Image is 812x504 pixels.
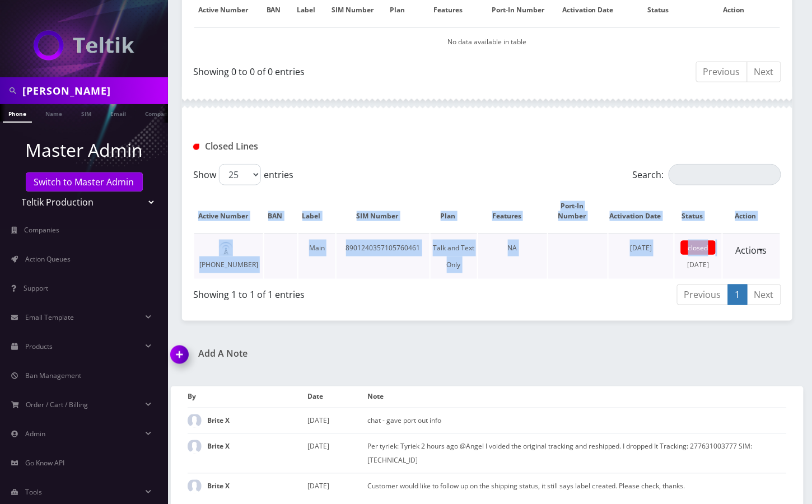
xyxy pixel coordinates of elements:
[24,283,48,293] span: Support
[431,190,477,232] th: Plan: activate to sort column ascending
[193,144,199,150] img: Closed Lines
[367,473,787,499] td: Customer would like to follow up on the shipping status, it still says label created. Please chec...
[747,284,781,305] a: Next
[188,386,307,408] th: By
[337,234,430,279] td: 8901240357105760461
[26,172,143,192] a: Switch to Master Admin
[25,458,64,468] span: Go Know API
[25,429,45,438] span: Admin
[25,342,53,351] span: Products
[194,234,263,279] td: [PHONE_NUMBER]
[194,27,780,56] td: No data available in table
[696,62,748,82] a: Previous
[193,283,479,301] div: Showing 1 to 1 of 1 entries
[193,164,293,185] label: Show entries
[633,164,781,185] label: Search:
[307,386,367,408] th: Date
[25,225,60,235] span: Companies
[76,104,97,122] a: SIM
[307,408,367,433] td: [DATE]
[207,482,230,491] strong: Brite X
[609,190,674,232] th: Activation Date: activate to sort column ascending
[298,190,335,232] th: Label: activate to sort column ascending
[139,104,177,122] a: Company
[677,284,729,305] a: Previous
[675,234,722,279] td: [DATE]
[193,60,479,78] div: Showing 0 to 0 of 0 entries
[193,141,378,152] h1: Closed Lines
[219,164,261,185] select: Showentries
[675,190,722,232] th: Status: activate to sort column ascending
[105,104,132,122] a: Email
[729,240,774,261] a: Actions
[367,408,787,433] td: chat - gave port out info
[219,242,233,256] img: default.png
[25,487,42,497] span: Tools
[22,80,165,101] input: Search in Company
[367,433,787,473] td: Per tyriek: Tyriek 2 hours ago @Angel I voided the original tracking and reshipped. I dropped It ...
[34,30,134,60] img: Teltik Production
[548,190,608,232] th: Port-In Number: activate to sort column ascending
[367,386,787,408] th: Note
[25,312,74,322] span: Email Template
[669,164,781,185] input: Search:
[26,400,88,409] span: Order / Cart / Billing
[171,349,479,360] a: Add A Note
[40,104,68,122] a: Name
[307,433,367,473] td: [DATE]
[747,62,781,82] a: Next
[681,241,716,255] span: closed
[3,104,32,123] a: Phone
[728,284,748,305] a: 1
[194,190,263,232] th: Active Number: activate to sort column descending
[25,254,71,264] span: Action Queues
[478,234,547,279] td: NA
[307,473,367,499] td: [DATE]
[478,190,547,232] th: Features: activate to sort column ascending
[630,243,652,253] span: [DATE]
[207,442,230,451] strong: Brite X
[264,190,297,232] th: BAN: activate to sort column ascending
[337,190,430,232] th: SIM Number: activate to sort column ascending
[723,190,780,232] th: Action : activate to sort column ascending
[431,234,477,279] td: Talk and Text Only
[298,234,335,279] td: Main
[25,371,81,380] span: Ban Management
[207,416,230,426] strong: Brite X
